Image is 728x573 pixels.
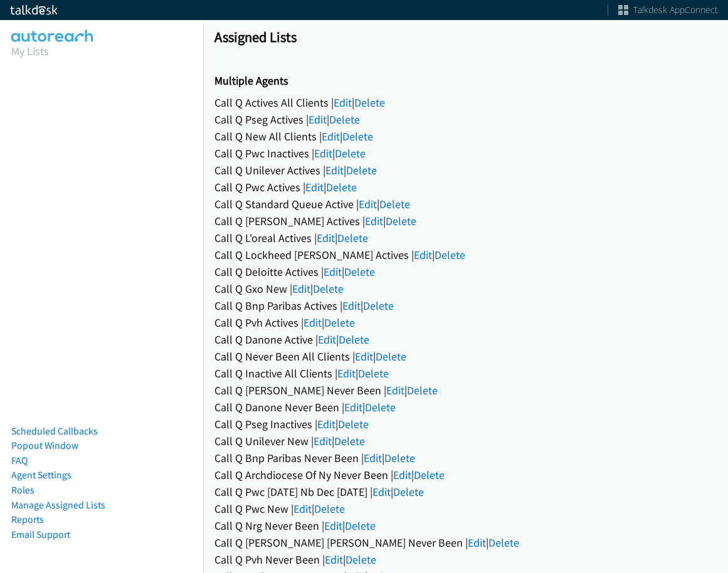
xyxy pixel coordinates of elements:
a: Delete [339,332,369,347]
a: Talkdesk AppConnect [618,4,718,16]
a: Edit [293,502,312,516]
a: Delete [393,485,424,499]
div: Call Q Nrg Never Been | | [214,517,717,534]
a: Edit [292,281,310,296]
a: Edit [344,400,362,414]
a: Delete [384,451,415,465]
div: Call Q Deloitte Actives | | [214,263,717,280]
a: Delete [488,535,519,550]
a: Delete [346,163,377,177]
a: Edit [355,349,373,364]
a: Delete [407,383,438,397]
div: Call Q Pvh Actives | | [214,314,717,331]
div: Call Q Pwc Inactives | | [214,145,717,162]
a: FAQ [11,455,28,466]
a: Delete [414,468,445,482]
h1: Assigned Lists [214,28,717,46]
a: Delete [386,214,416,228]
a: Edit [393,468,411,482]
a: Delete [379,197,410,211]
a: Edit [324,265,342,279]
div: Call Q Pwc Actives | | [214,179,717,196]
div: Call Q Pvh Never Been | | [214,551,717,568]
a: Edit [317,417,335,431]
div: Call Q [PERSON_NAME] [PERSON_NAME] Never Been | | [214,534,717,551]
a: Delete [334,434,365,448]
a: Popout Window [11,439,78,451]
a: Edit [372,485,391,499]
a: Edit [364,451,382,465]
div: Call Q Pseg Inactives | | [214,416,717,433]
a: Edit [386,383,404,397]
a: Delete [345,518,376,533]
div: Call Q [PERSON_NAME] Actives | | [214,213,717,229]
a: Delete [337,231,368,245]
a: Delete [313,281,344,296]
div: Call Q Archdiocese Of Ny Never Been | | [214,466,717,483]
iframe: Resource Center [692,236,728,336]
a: Manage Assigned Lists [11,499,105,511]
a: Delete [326,180,357,194]
div: Call Q Unilever New | | [214,433,717,449]
a: Edit [325,163,344,177]
div: Call Q Pwc [DATE] Nb Dec [DATE] | | [214,483,717,500]
div: Call Q Lockheed [PERSON_NAME] Actives | | [214,246,717,263]
a: Edit [359,197,377,211]
h2: Multiple Agents [214,74,717,88]
a: Edit [468,535,486,550]
a: Reports [11,513,44,525]
div: Call Q Danone Active | | [214,331,717,348]
a: Edit [337,366,356,381]
div: Call Q L'oreal Actives | | [214,229,717,246]
div: Call Q Bnp Paribas Actives | | [214,297,717,314]
a: Edit [318,332,336,347]
a: Delete [335,146,366,160]
a: Delete [358,366,389,381]
a: Delete [344,265,375,279]
a: Delete [329,112,360,127]
a: Edit [414,248,432,262]
div: Call Q [PERSON_NAME] Never Been | | [214,382,717,399]
a: Edit [314,146,332,160]
a: Edit [325,552,343,567]
a: Edit [309,112,327,127]
div: Call Q Actives All Clients | | [214,94,717,111]
a: Delete [354,95,385,110]
a: Edit [322,129,340,144]
a: Roles [11,484,34,496]
a: Delete [314,502,345,516]
div: Call Q Unilever Actives | | [214,162,717,179]
div: Call Q Bnp Paribas Never Been | | [214,449,717,466]
a: Edit [314,434,332,448]
a: Delete [365,400,396,414]
a: Email Support [11,528,70,540]
a: Delete [346,552,376,567]
div: Call Q Gxo New | | [214,280,717,297]
div: Call Q Standard Queue Active | | [214,196,717,213]
a: Agent Settings [11,469,71,481]
div: Call Q Inactive All Clients | | [214,365,717,382]
a: Delete [324,315,355,330]
a: Delete [435,248,465,262]
a: Scheduled Callbacks [11,425,98,437]
div: Call Q New All Clients | | [214,128,717,145]
a: Edit [324,518,342,533]
div: Call Q Pwc New | | [214,500,717,517]
div: Call Q Danone Never Been | | [214,399,717,416]
div: Call Q Pseg Actives | | [214,111,717,128]
a: Delete [376,349,406,364]
a: My Lists [11,44,49,58]
a: Edit [365,214,383,228]
div: Call Q Never Been All Clients | | [214,348,717,365]
a: Edit [334,95,352,110]
a: Delete [338,417,369,431]
a: Edit [342,298,361,313]
a: Delete [363,298,394,313]
a: Edit [305,180,324,194]
a: Edit [317,231,335,245]
a: Delete [342,129,373,144]
a: Edit [303,315,322,330]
